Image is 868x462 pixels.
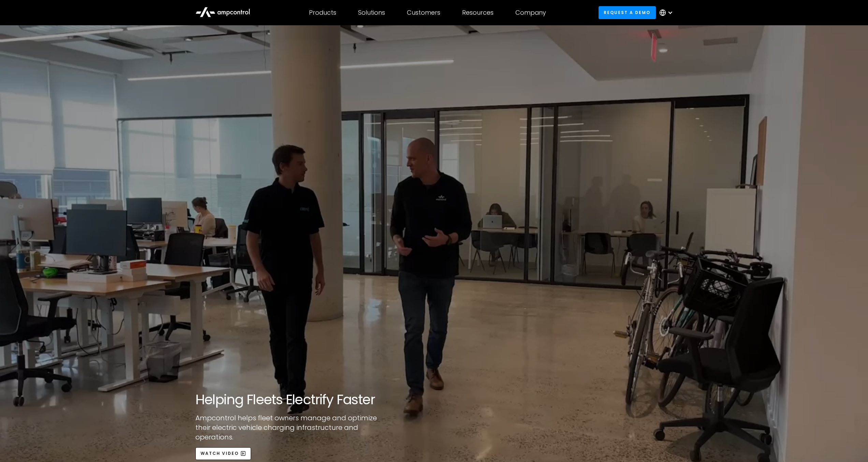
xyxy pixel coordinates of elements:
[462,9,494,16] div: Resources
[407,9,440,16] div: Customers
[599,6,656,19] a: Request a demo
[358,9,385,16] div: Solutions
[515,9,546,16] div: Company
[309,9,336,16] div: Products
